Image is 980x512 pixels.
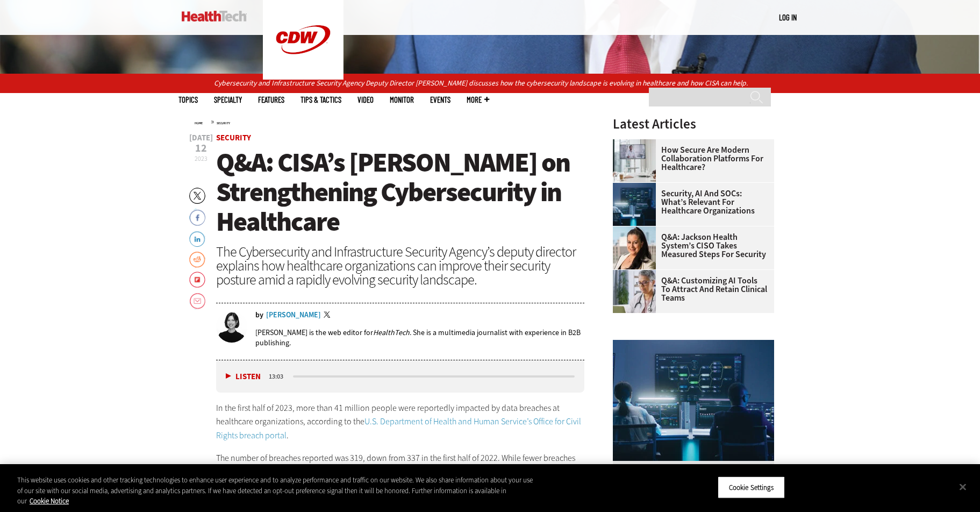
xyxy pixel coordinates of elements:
p: The number of breaches reported was 319, down from 337 in the first half of 2022. While fewer bre... [216,451,585,493]
button: Close [951,475,975,499]
button: Cookie Settings [718,476,785,499]
span: by [255,311,263,319]
a: Security, AI and SOCs: What’s Relevant for Healthcare Organizations [613,189,768,215]
p: Security [613,461,774,485]
a: security team in high-tech computer room [613,183,661,191]
div: media player [216,360,585,393]
a: Home [195,121,203,125]
a: Features [258,96,284,104]
a: [PERSON_NAME] [266,311,321,319]
a: Video [357,96,374,104]
a: Q&A: Jackson Health System’s CISO Takes Measured Steps for Security [613,233,768,259]
img: care team speaks with physician over conference call [613,139,656,182]
div: » [195,117,585,126]
a: care team speaks with physician over conference call [613,139,661,148]
img: doctor on laptop [613,270,656,313]
span: 12 [189,143,213,154]
img: Connie Barrera [613,226,656,269]
img: security team in high-tech computer room [613,183,656,226]
a: Events [430,96,450,104]
button: Listen [226,373,261,381]
div: This website uses cookies and other tracking technologies to enhance user experience and to analy... [17,475,539,507]
p: In the first half of 2023, more than 41 million people were reportedly impacted by data breaches ... [216,401,585,443]
span: 2023 [195,154,208,163]
span: More [467,96,489,104]
em: HealthTech [373,328,410,338]
img: security team in high-tech computer room [613,340,774,461]
span: [DATE] [189,134,213,142]
a: Security [216,132,251,143]
span: Q&A: CISA’s [PERSON_NAME] on Strengthening Cybersecurity in Healthcare [216,145,570,239]
a: Twitter [324,311,333,320]
div: User menu [779,12,797,23]
a: CDW [263,71,344,82]
a: doctor on laptop [613,270,661,279]
a: U.S. Department of Health and Human Service’s Office for Civil Rights breach portal [216,416,581,441]
a: Q&A: Customizing AI Tools To Attract and Retain Clinical Teams [613,276,768,302]
div: The Cybersecurity and Infrastructure Security Agency’s deputy director explains how healthcare or... [216,245,585,287]
a: Tips & Tactics [301,96,341,104]
a: Connie Barrera [613,226,661,235]
a: MonITor [390,96,414,104]
a: How Secure Are Modern Collaboration Platforms for Healthcare? [613,146,768,172]
a: Log in [779,12,797,22]
a: Security [217,121,230,125]
p: [PERSON_NAME] is the web editor for . She is a multimedia journalist with experience in B2B publi... [255,328,585,348]
img: Jordan Scott [216,311,247,343]
span: Topics [178,96,198,104]
span: Specialty [214,96,242,104]
h3: Latest Articles [613,117,774,131]
a: More information about your privacy [30,496,69,506]
div: duration [267,372,291,381]
img: Home [182,11,247,22]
